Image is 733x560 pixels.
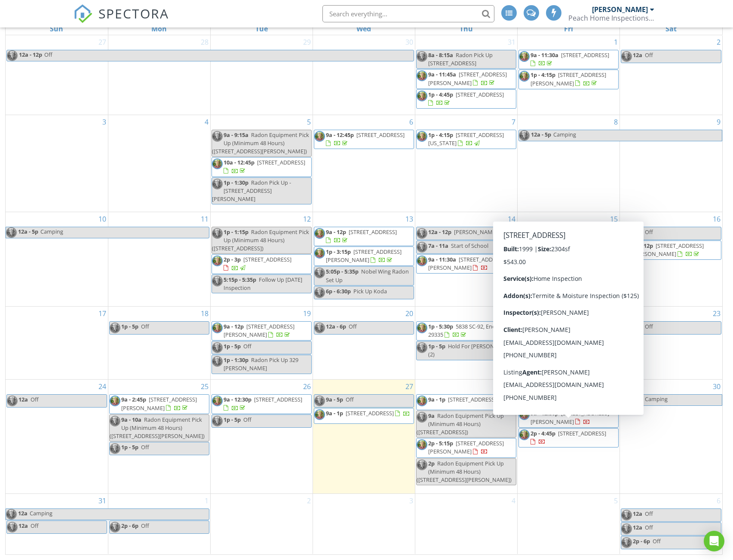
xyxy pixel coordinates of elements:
[199,380,210,393] a: Go to August 25, 2025
[416,69,516,88] a: 9a - 11:45a [STREET_ADDRESS][PERSON_NAME]
[224,356,248,364] span: 1p - 1:30p
[417,412,504,436] span: Radon Equipment Pick Up (Minimum 48 Hours) ([STREET_ADDRESS])
[531,130,552,141] span: 12a - 5p
[519,130,530,141] img: travis.jpg
[212,131,309,155] span: Radon Equipment Pick Up (Minimum 48 Hours) ([STREET_ADDRESS][PERSON_NAME])
[428,242,448,250] span: 7a - 11a
[224,179,248,186] span: 1p - 1:30p
[531,51,558,59] span: 9a - 11:30a
[212,228,309,252] span: Radon Equipment Pick Up (Minimum 48 Hours) ([STREET_ADDRESS])
[210,212,313,306] td: Go to August 12, 2025
[314,130,414,149] a: 9a - 12:45p [STREET_ADDRESS]
[210,306,313,380] td: Go to August 19, 2025
[404,212,415,226] a: Go to August 13, 2025
[620,212,722,306] td: Go to August 16, 2025
[428,342,445,350] span: 1p - 5p
[621,395,632,405] img: travis.jpg
[633,242,653,250] span: 9a - 12p
[519,429,530,440] img: travis.jpg
[404,380,415,393] a: Go to August 27, 2025
[301,35,313,49] a: Go to July 29, 2025
[428,131,453,139] span: 1p - 4:15p
[314,227,414,246] a: 9a - 12p [STREET_ADDRESS]
[224,158,255,166] span: 10a - 12:45p
[6,115,108,212] td: Go to August 3, 2025
[612,494,620,508] a: Go to September 5, 2025
[224,158,305,174] a: 10a - 12:45p [STREET_ADDRESS]
[633,510,642,517] span: 12a
[428,91,453,98] span: 1p - 4:45p
[224,256,291,271] a: 2p - 3p [STREET_ADDRESS]
[633,323,642,330] span: 12a
[518,70,619,89] a: 1p - 4:15p [STREET_ADDRESS][PERSON_NAME]
[645,323,653,330] span: Off
[568,14,654,22] div: Peach Home Inspections LLC
[110,323,120,333] img: travis.jpg
[621,228,632,239] img: travis.jpg
[415,380,518,494] td: Go to August 28, 2025
[224,276,302,292] span: Follow Up [DATE] Inspection
[415,115,518,212] td: Go to August 7, 2025
[121,396,146,403] span: 9a - 2:45p
[620,35,722,115] td: Go to August 2, 2025
[314,396,325,406] img: travis.jpg
[7,50,18,61] img: travis.jpg
[645,510,653,517] span: Off
[621,510,632,520] img: travis.jpg
[633,395,643,405] span: 12a
[531,256,617,271] span: Hold For [PERSON_NAME] [PHONE_NUMBER]
[314,409,325,420] img: travis.jpg
[531,256,548,263] span: 2p - 6p
[428,70,507,86] span: [STREET_ADDRESS][PERSON_NAME]
[121,396,197,411] a: 9a - 2:45p [STREET_ADDRESS][PERSON_NAME]
[428,396,445,403] span: 9a - 1p
[121,323,138,330] span: 1p - 5p
[592,5,648,14] div: [PERSON_NAME]
[428,323,453,330] span: 1p - 5:30p
[608,212,620,226] a: Go to August 15, 2025
[633,242,704,258] a: 9a - 12p [STREET_ADDRESS][PERSON_NAME]
[121,396,197,411] span: [STREET_ADDRESS][PERSON_NAME]
[454,228,509,236] span: [PERSON_NAME] Trip
[6,227,17,238] img: travis.jpg
[110,396,120,406] img: travis.jpg
[224,396,302,411] a: 9a - 12:30p [STREET_ADDRESS]
[428,256,456,263] span: 9a - 11:30a
[314,287,325,298] img: travis.jpg
[531,51,609,67] a: 9a - 11:30a [STREET_ADDRESS]
[314,131,325,142] img: travis.jpg
[254,23,270,35] a: Tuesday
[199,307,210,320] a: Go to August 18, 2025
[417,396,427,406] img: travis.jpg
[506,307,517,320] a: Go to August 21, 2025
[224,323,294,338] span: [STREET_ADDRESS][PERSON_NAME]
[313,306,415,380] td: Go to August 20, 2025
[48,23,65,35] a: Sunday
[98,4,169,22] span: SPECTORA
[417,131,427,142] img: travis.jpg
[326,131,354,139] span: 9a - 12:45p
[326,268,409,283] span: Nobel Wing Radon Set Up
[212,396,223,406] img: travis.jpg
[314,408,414,423] a: 9a - 1p [STREET_ADDRESS]
[224,356,298,372] span: Radon Pick Up 329 [PERSON_NAME]
[519,51,530,62] img: travis.jpg
[210,494,313,554] td: Go to September 2, 2025
[6,212,108,306] td: Go to August 10, 2025
[40,228,63,235] span: Camping
[97,307,108,320] a: Go to August 17, 2025
[326,287,351,295] span: 6p - 6:30p
[74,4,92,23] img: The Best Home Inspection Software - Spectora
[417,460,512,484] span: Radon Equipment Pick Up (Minimum 48 Hours) ([STREET_ADDRESS][PERSON_NAME])
[44,51,52,58] span: Off
[6,509,17,520] img: travis.jpg
[18,509,28,520] span: 12a
[633,242,704,258] span: [STREET_ADDRESS][PERSON_NAME]
[212,394,312,414] a: 9a - 12:30p [STREET_ADDRESS]
[404,307,415,320] a: Go to August 20, 2025
[417,323,427,333] img: travis.jpg
[212,158,223,169] img: travis.jpg
[711,307,722,320] a: Go to August 23, 2025
[212,254,312,274] a: 2p - 3p [STREET_ADDRESS]
[531,409,609,425] a: 9a - 12:30p [STREET_ADDRESS][PERSON_NAME]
